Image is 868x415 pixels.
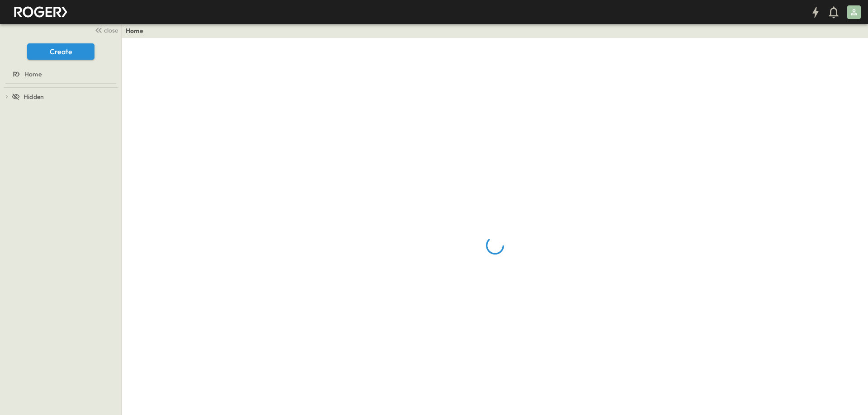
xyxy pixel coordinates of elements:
[104,26,118,35] span: close
[91,24,120,36] button: close
[2,68,118,80] a: Home
[24,70,42,79] span: Home
[24,92,44,101] span: Hidden
[27,43,94,60] button: Create
[126,26,143,35] a: Home
[126,26,149,35] nav: breadcrumbs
